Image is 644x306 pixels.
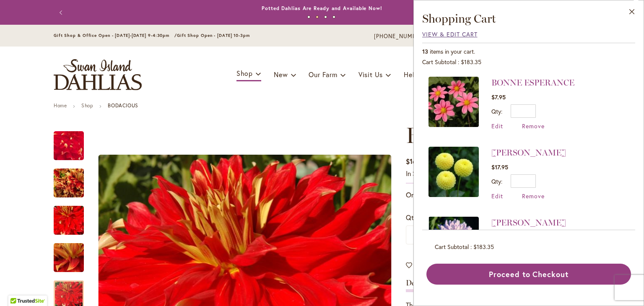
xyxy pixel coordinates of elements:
span: Cart Subtotal [422,58,456,66]
button: 4 of 4 [332,16,335,18]
img: LITTLE SCOTTIE [428,147,479,197]
span: Gift Shop Open - [DATE] 10-3pm [177,33,250,38]
a: Remove [522,192,545,200]
a: LITTLE SCOTTIE [428,147,479,200]
button: 3 of 4 [324,16,327,18]
span: $183.35 [473,243,494,251]
span: items in your cart. [430,47,475,55]
span: BODACIOUS [406,122,538,148]
span: 13 [422,47,428,55]
span: $183.35 [461,58,481,66]
span: $17.95 [491,163,508,171]
img: BODACIOUS [39,200,99,241]
a: store logo [54,59,142,90]
label: Qty [491,177,502,185]
a: Home [54,102,67,109]
a: [PERSON_NAME] [491,148,566,158]
span: Shop [236,69,253,78]
a: View & Edit Cart [422,30,478,38]
a: Add to Wish List [406,261,474,271]
span: New [274,70,288,79]
span: In stock [406,169,429,178]
p: Order Now for Spring 2026 Delivery [406,190,590,200]
iframe: Launch Accessibility Center [6,276,30,300]
a: JORDAN NICOLE [428,217,479,270]
strong: BODACIOUS [108,102,138,109]
div: Availability [406,169,429,179]
a: Edit [491,192,503,200]
a: Edit [491,122,503,130]
button: Proceed to Checkout [426,264,631,285]
img: BODACIOUS [39,235,99,280]
button: Previous [54,4,70,21]
span: $16.95 [406,157,426,166]
img: BODACIOUS [40,117,98,175]
button: 2 of 4 [316,16,319,18]
a: BONNE ESPERANCE [428,77,479,130]
div: BODACIOUS [54,235,92,272]
a: [PHONE_NUMBER] [374,32,425,41]
label: Qty [491,107,502,115]
img: BONNE ESPERANCE [428,77,479,127]
a: BONNE ESPERANCE [491,78,574,88]
span: Qty [406,213,417,222]
a: Description [406,279,444,291]
span: Our Farm [309,70,337,79]
span: $7.95 [491,93,506,101]
a: Potted Dahlias Are Ready and Available Now! [262,5,382,11]
a: Remove [522,122,545,130]
a: Shop [81,102,93,109]
a: [PERSON_NAME] [491,218,566,228]
span: Shopping Cart [422,11,496,26]
span: Gift Shop & Office Open - [DATE]-[DATE] 9-4:30pm / [54,33,177,38]
div: BODACIOUS [54,160,92,197]
span: Visit Us [358,70,383,79]
button: 1 of 4 [307,16,310,18]
img: JORDAN NICOLE [428,217,479,267]
span: Help Center [404,70,442,79]
img: BODACIOUS [54,163,84,203]
div: BODACIOUS [54,123,92,160]
div: BODACIOUS [54,197,92,235]
span: Cart Subtotal [435,243,469,251]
